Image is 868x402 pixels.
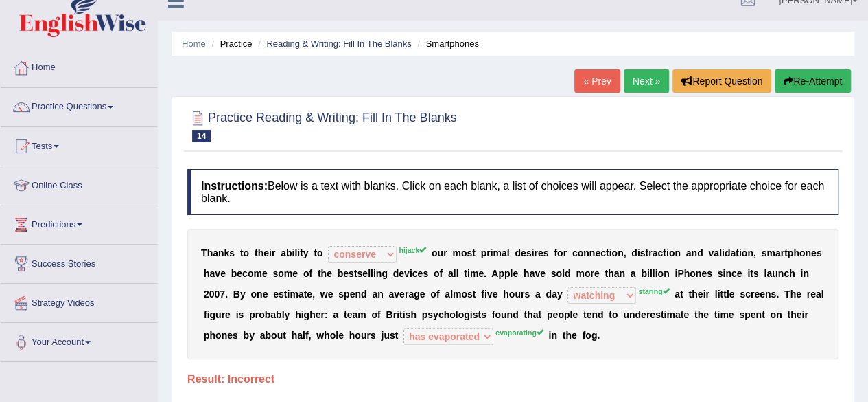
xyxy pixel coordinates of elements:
[450,289,453,300] b: l
[344,289,350,300] b: p
[524,289,530,300] b: s
[491,247,493,258] b: i
[666,247,669,258] b: i
[623,247,626,258] b: ,
[611,247,618,258] b: o
[790,289,796,300] b: h
[803,268,809,279] b: n
[683,268,690,279] b: h
[745,289,751,300] b: c
[207,309,210,320] b: i
[796,289,801,300] b: e
[478,268,484,279] b: e
[606,247,609,258] b: t
[414,37,479,50] li: Smartphones
[731,268,737,279] b: c
[213,247,218,258] b: a
[605,268,608,279] b: t
[513,268,518,279] b: e
[650,268,653,279] b: l
[220,268,226,279] b: e
[653,268,655,279] b: l
[631,268,636,279] b: a
[240,289,246,300] b: y
[297,247,300,258] b: i
[467,247,472,258] b: s
[436,289,440,300] b: f
[300,247,303,258] b: t
[393,268,399,279] b: d
[669,247,675,258] b: o
[784,289,790,300] b: T
[691,247,697,258] b: n
[680,289,683,300] b: t
[1,245,157,279] a: Success Stories
[204,268,210,279] b: h
[657,247,663,258] b: c
[557,247,563,258] b: o
[434,268,440,279] b: o
[439,268,443,279] b: f
[690,268,696,279] b: o
[473,289,476,300] b: t
[775,69,851,93] button: Re-Attempt
[405,289,408,300] b: r
[557,289,563,300] b: y
[753,268,759,279] b: s
[1,88,157,122] a: Practice Questions
[343,268,349,279] b: e
[799,247,806,258] b: o
[408,289,414,300] b: a
[317,247,323,258] b: o
[456,268,459,279] b: l
[641,268,647,279] b: b
[448,268,454,279] b: a
[372,289,377,300] b: a
[287,289,290,300] b: i
[327,268,332,279] b: e
[204,289,209,300] b: 2
[498,268,504,279] b: p
[750,268,753,279] b: t
[467,268,470,279] b: i
[294,247,297,258] b: l
[701,268,707,279] b: e
[361,289,367,300] b: d
[723,289,727,300] b: t
[776,289,779,300] b: .
[1,49,157,83] a: Home
[338,268,344,279] b: b
[320,289,328,300] b: w
[192,130,211,142] span: 14
[583,247,589,258] b: n
[371,268,373,279] b: l
[788,247,794,258] b: p
[430,289,436,300] b: o
[754,289,760,300] b: e
[307,289,312,300] b: e
[703,289,705,300] b: i
[204,309,207,320] b: f
[509,289,515,300] b: o
[697,247,703,258] b: d
[764,268,766,279] b: l
[535,289,541,300] b: a
[201,247,207,258] b: T
[320,268,327,279] b: h
[242,268,248,279] b: c
[784,247,788,258] b: t
[727,289,729,300] b: l
[765,289,771,300] b: n
[576,268,584,279] b: m
[281,247,286,258] b: a
[255,247,258,258] b: t
[292,268,298,279] b: e
[524,268,530,279] b: h
[725,268,731,279] b: n
[647,268,650,279] b: i
[532,247,535,258] b: i
[722,247,725,258] b: i
[1,127,157,161] a: Tests
[1,284,157,318] a: Strategy Videos
[269,247,272,258] b: i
